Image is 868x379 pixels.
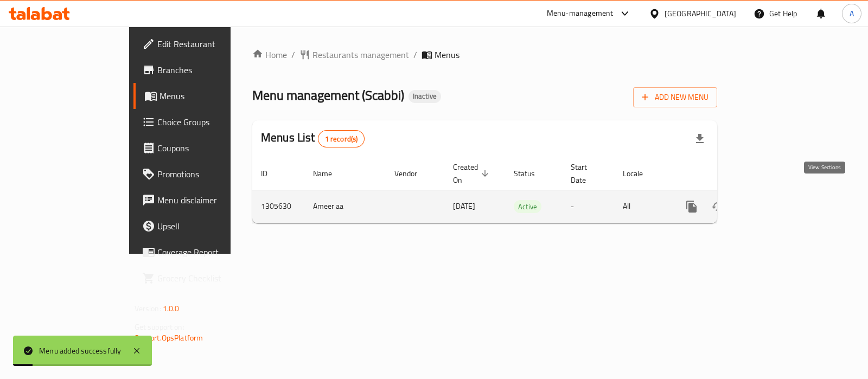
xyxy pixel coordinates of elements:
span: Branches [157,63,265,76]
span: Promotions [157,168,265,181]
div: Inactive [409,90,441,103]
span: Upsell [157,220,265,233]
button: Change Status [705,194,731,220]
span: Menus [159,89,265,102]
span: Version: [135,301,161,316]
a: Branches [133,57,274,83]
span: Edit Restaurant [157,37,265,50]
div: Menu-management [547,7,614,20]
span: Vendor [394,167,431,180]
td: 1305630 [252,190,304,223]
a: Grocery Checklist [133,265,274,291]
span: Menus [435,48,459,61]
span: Choice Groups [157,115,265,129]
span: Get support on: [135,320,184,334]
a: Coverage Report [133,239,274,265]
a: Edit Restaurant [133,31,274,57]
nav: breadcrumb [252,48,717,61]
th: Actions [670,157,792,190]
table: enhanced table [252,157,792,223]
span: Coverage Report [157,246,265,259]
li: / [291,48,295,61]
div: Menu added successfully [39,345,122,357]
span: Created On [453,160,492,187]
a: Upsell [133,213,274,239]
li: / [413,48,417,61]
div: Total records count [318,130,365,147]
a: Coupons [133,135,274,161]
span: 1 record(s) [318,134,365,144]
span: Menu disclaimer [157,194,265,207]
div: [GEOGRAPHIC_DATA] [665,8,736,20]
span: Coupons [157,142,265,155]
span: Menu management ( Scabbi ) [252,83,404,107]
span: Locale [623,167,657,180]
a: Menus [133,83,274,109]
span: [DATE] [453,199,475,213]
a: Choice Groups [133,109,274,135]
span: Inactive [409,92,441,101]
span: Active [514,201,541,213]
span: Restaurants management [312,48,409,61]
h2: Menus List [261,130,365,147]
td: - [562,190,614,223]
button: Add New Menu [633,87,717,107]
span: Add New Menu [642,91,709,104]
td: Ameer aa [304,190,386,223]
span: 1.0.0 [163,301,180,316]
span: Status [514,167,549,180]
div: Active [514,200,541,213]
a: Support.OpsPlatform [135,331,203,345]
a: Menu disclaimer [133,187,274,213]
button: more [679,194,705,220]
a: Restaurants management [299,48,409,61]
a: Promotions [133,161,274,187]
span: Start Date [571,160,601,187]
span: A [850,8,854,20]
span: Name [313,167,346,180]
span: ID [261,167,282,180]
div: Export file [687,126,713,152]
span: Grocery Checklist [157,272,265,285]
td: All [614,190,670,223]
